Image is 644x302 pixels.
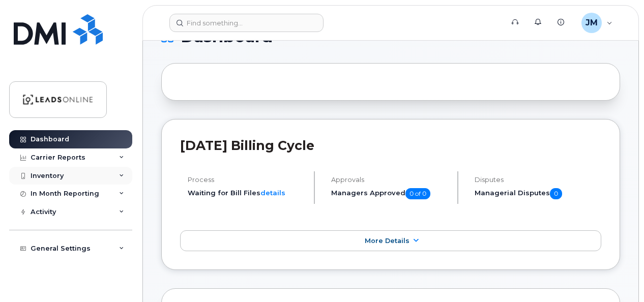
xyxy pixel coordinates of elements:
[586,17,598,29] span: JM
[188,188,305,198] li: Waiting for Bill Files
[188,176,305,184] h4: Process
[550,188,562,199] span: 0
[331,188,449,199] h5: Managers Approved
[331,176,449,184] h4: Approvals
[475,188,601,199] h5: Managerial Disputes
[475,176,601,184] h4: Disputes
[405,188,430,199] span: 0 of 0
[574,13,620,33] div: John Molinaro
[365,237,409,245] span: More Details
[180,138,601,153] h2: [DATE] Billing Cycle
[181,29,273,44] span: Dashboard
[260,189,285,197] a: details
[169,14,324,32] input: Find something...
